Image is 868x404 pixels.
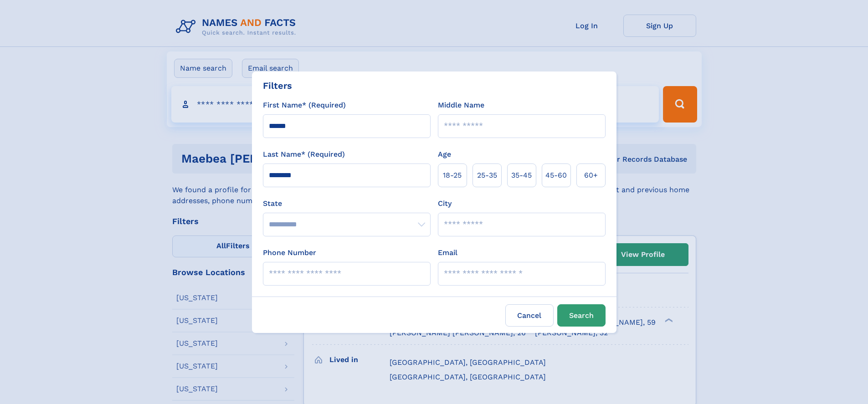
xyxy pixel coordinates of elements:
label: Email [438,247,457,258]
div: Filters [263,79,292,92]
span: 45‑60 [545,170,567,181]
label: Phone Number [263,247,316,258]
span: 60+ [584,170,598,181]
span: 35‑45 [511,170,532,181]
label: First Name* (Required) [263,100,346,111]
button: Search [557,304,606,327]
label: Middle Name [438,100,484,111]
label: Last Name* (Required) [263,149,345,160]
label: State [263,198,431,209]
label: Cancel [505,304,554,327]
label: Age [438,149,451,160]
span: 18‑25 [443,170,462,181]
span: 25‑35 [477,170,497,181]
label: City [438,198,452,209]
